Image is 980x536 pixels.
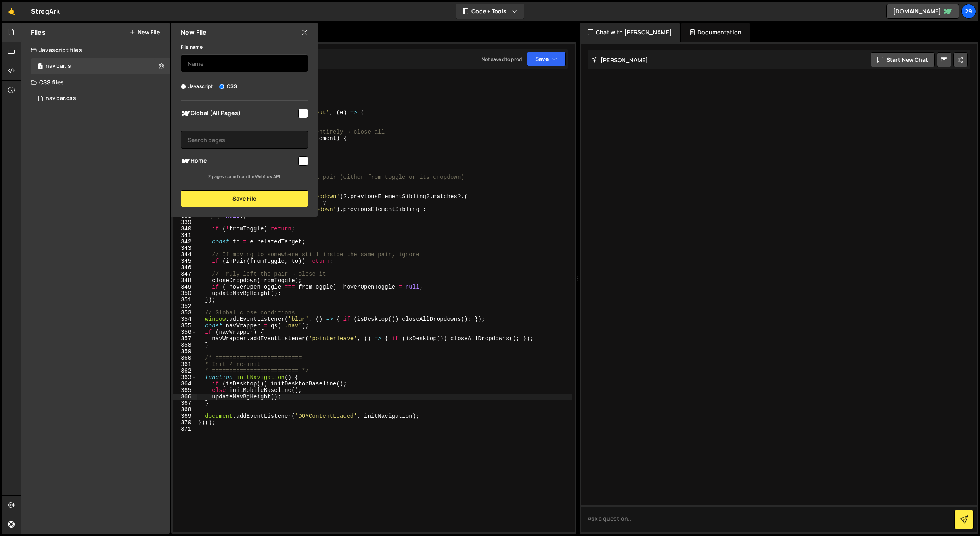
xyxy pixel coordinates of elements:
[181,54,308,72] input: Name
[173,374,197,381] div: 363
[2,2,21,21] a: 🤙
[181,82,213,90] label: Javascript
[173,394,197,400] div: 366
[173,239,197,245] div: 342
[886,4,959,19] a: [DOMAIN_NAME]
[173,251,197,258] div: 344
[173,406,197,413] div: 368
[592,56,648,64] h2: [PERSON_NAME]
[173,329,197,335] div: 356
[580,23,680,42] div: Chat with [PERSON_NAME]
[173,271,197,277] div: 347
[173,258,197,264] div: 345
[173,290,197,297] div: 350
[173,226,197,232] div: 340
[31,28,46,37] h2: Files
[173,322,197,329] div: 355
[173,381,197,387] div: 364
[527,52,566,66] button: Save
[173,426,197,432] div: 371
[130,29,160,36] button: New File
[21,42,170,58] div: Javascript files
[181,109,297,118] span: Global (All Pages)
[173,277,197,284] div: 348
[181,190,308,207] button: Save File
[38,64,43,70] span: 1
[173,387,197,394] div: 365
[173,335,197,342] div: 357
[181,84,186,89] input: Javascript
[173,348,197,355] div: 359
[46,63,71,70] div: navbar.js
[173,316,197,322] div: 354
[173,232,197,239] div: 341
[456,4,524,19] button: Code + Tools
[31,6,60,16] div: StregArk
[173,219,197,226] div: 339
[173,310,197,316] div: 353
[173,297,197,303] div: 351
[181,156,297,166] span: Home
[219,82,237,90] label: CSS
[173,342,197,348] div: 358
[482,56,522,63] div: Not saved to prod
[173,284,197,290] div: 349
[31,58,170,74] div: 16690/45597.js
[173,245,197,251] div: 343
[208,174,280,179] small: 2 pages come from the Webflow API
[173,400,197,406] div: 367
[961,4,976,19] a: 29
[173,368,197,374] div: 362
[21,74,170,90] div: CSS files
[871,52,935,67] button: Start new chat
[46,95,76,102] div: navbar.css
[31,90,170,107] div: 16690/45596.css
[173,264,197,271] div: 346
[173,355,197,361] div: 360
[181,28,207,37] h2: New File
[173,419,197,426] div: 370
[173,361,197,368] div: 361
[181,131,308,149] input: Search pages
[181,43,203,51] label: File name
[681,23,750,42] div: Documentation
[219,84,224,89] input: CSS
[173,413,197,419] div: 369
[173,303,197,310] div: 352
